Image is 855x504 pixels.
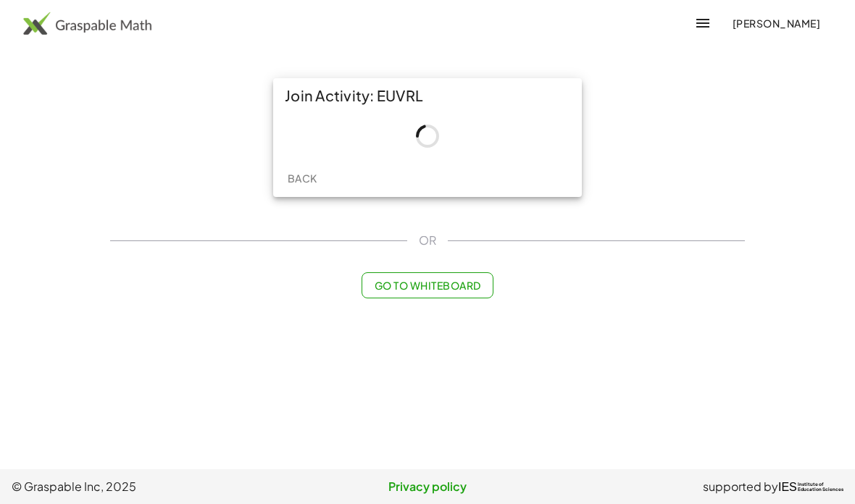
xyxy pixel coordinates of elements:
button: Go to Whiteboard [362,272,493,298]
span: supported by [703,478,778,495]
button: [PERSON_NAME] [720,10,832,36]
span: OR [419,232,436,249]
div: Join Activity: EUVRL [273,78,582,113]
span: Back [287,172,317,185]
span: [PERSON_NAME] [732,17,820,30]
span: Institute of Education Sciences [798,482,843,492]
a: IESInstitute ofEducation Sciences [778,478,843,495]
span: © Graspable Inc, 2025 [12,478,289,495]
a: Privacy policy [289,478,567,495]
span: Go to Whiteboard [374,279,480,292]
button: Back [279,165,325,191]
span: IES [778,480,797,494]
